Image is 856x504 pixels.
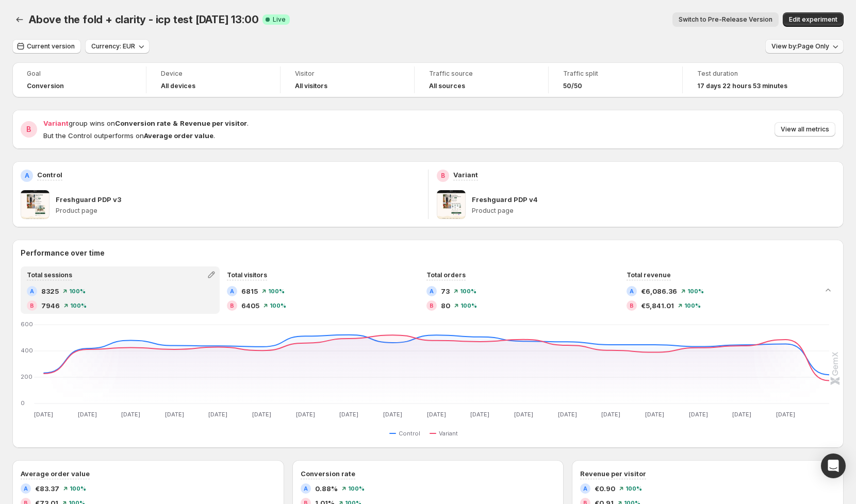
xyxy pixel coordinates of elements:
[630,303,634,309] h2: B
[12,39,81,54] button: Current version
[563,70,668,78] span: Traffic split
[296,411,315,418] text: [DATE]
[241,286,258,296] span: 6815
[441,300,450,311] span: 80
[783,12,844,27] button: Edit experiment
[43,119,249,127] span: group wins on .
[453,170,478,180] p: Variant
[399,429,420,438] span: Control
[563,82,582,90] span: 50/50
[429,82,465,90] h4: All sources
[627,271,671,279] span: Total revenue
[21,468,90,479] h3: Average order value
[121,411,140,418] text: [DATE]
[161,69,266,91] a: DeviceAll devices
[304,485,308,492] h2: A
[26,124,31,135] h2: B
[30,303,34,309] h2: B
[439,429,458,438] span: Variant
[430,288,434,294] h2: A
[144,131,213,140] strong: Average order value
[295,69,400,91] a: VisitorAll visitors
[429,69,534,91] a: Traffic sourceAll sources
[789,15,837,24] span: Edit experiment
[21,190,50,219] img: Freshguard PDP v3
[426,271,466,279] span: Total orders
[472,207,836,215] p: Product page
[41,286,59,296] span: 8325
[27,42,75,51] span: Current version
[37,170,62,180] p: Control
[389,427,424,440] button: Control
[430,427,462,440] button: Variant
[765,39,844,54] button: View by:Page Only
[27,69,131,91] a: GoalConversion
[630,288,634,294] h2: A
[472,194,538,205] p: Freshguard PDP v4
[514,411,533,418] text: [DATE]
[27,82,64,90] span: Conversion
[273,15,286,24] span: Live
[672,12,779,27] button: Switch to Pre-Release Version
[29,13,258,26] span: Above the fold + clarity - icp test [DATE] 13:00
[697,82,787,90] span: 17 days 22 hours 53 minutes
[252,411,271,418] text: [DATE]
[771,42,829,51] span: View by: Page Only
[270,303,286,309] span: 100 %
[295,70,400,78] span: Visitor
[295,82,327,90] h4: All visitors
[430,303,434,309] h2: B
[641,286,677,296] span: €6,086.36
[27,271,72,279] span: Total sessions
[21,321,33,328] text: 600
[21,373,32,380] text: 200
[56,194,121,205] p: Freshguard PDP v3
[70,485,86,492] span: 100 %
[21,399,25,407] text: 0
[161,70,266,78] span: Device
[230,303,234,309] h2: B
[268,288,285,294] span: 100 %
[315,483,338,494] span: 0.88%
[241,300,259,311] span: 6405
[115,119,171,127] strong: Conversion rate
[180,119,247,127] strong: Revenue per visitor
[687,288,704,294] span: 100 %
[85,39,150,54] button: Currency: EUR
[441,172,445,180] h2: B
[21,347,33,354] text: 400
[625,485,642,492] span: 100 %
[429,70,534,78] span: Traffic source
[821,283,835,297] button: Collapse chart
[339,411,358,418] text: [DATE]
[70,303,87,309] span: 100 %
[441,286,450,296] span: 73
[91,42,135,51] span: Currency: EUR
[208,411,227,418] text: [DATE]
[470,411,489,418] text: [DATE]
[776,411,795,418] text: [DATE]
[781,125,829,133] span: View all metrics
[821,453,846,478] div: Open Intercom Messenger
[679,15,772,24] span: Switch to Pre-Release Version
[12,12,27,27] button: Back
[595,483,615,494] span: €0.90
[684,303,701,309] span: 100 %
[301,468,355,479] h3: Conversion rate
[645,411,664,418] text: [DATE]
[78,411,97,418] text: [DATE]
[383,411,402,418] text: [DATE]
[43,119,69,127] span: Variant
[24,485,28,492] h2: A
[30,288,34,294] h2: A
[348,485,365,492] span: 100 %
[165,411,184,418] text: [DATE]
[580,468,646,479] h3: Revenue per visitor
[43,131,215,140] span: But the Control outperforms on .
[641,300,674,311] span: €5,841.01
[563,69,668,91] a: Traffic split50/50
[427,411,446,418] text: [DATE]
[27,70,131,78] span: Goal
[35,483,59,494] span: €83.37
[775,122,835,137] button: View all metrics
